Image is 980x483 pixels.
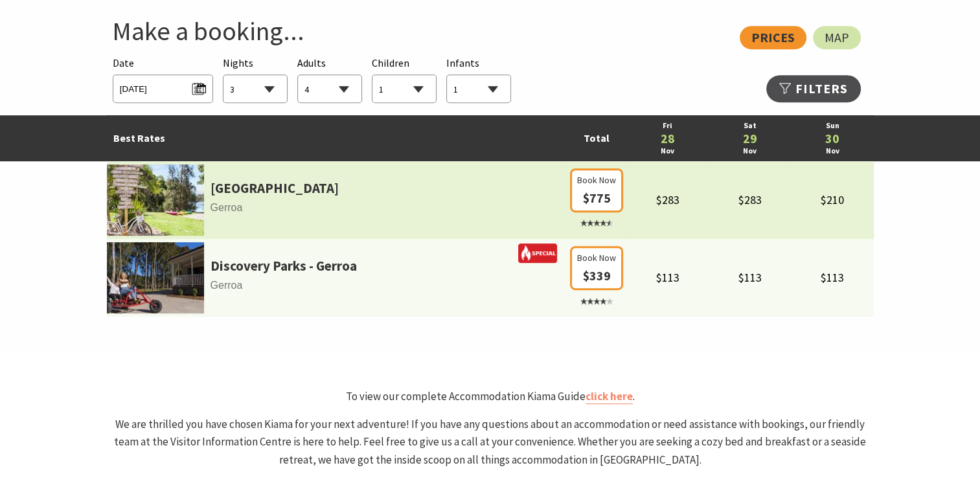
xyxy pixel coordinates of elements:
[797,132,867,145] a: 30
[577,251,616,265] span: Book Now
[715,120,784,132] a: Sat
[715,132,784,145] a: 29
[582,190,610,206] span: $775
[223,55,288,104] div: Choose a number of nights
[567,115,626,161] td: Total
[825,32,849,43] span: Map
[107,242,204,313] img: 341233-primary-1e441c39-47ed-43bc-a084-13db65cabecb.jpg
[297,56,326,69] span: Adults
[107,115,567,161] td: Best Rates
[738,192,762,207] span: $283
[633,132,702,145] a: 28
[107,277,567,294] span: Gerroa
[655,192,679,207] span: $283
[107,164,204,236] img: 341340-primary-01e7c4ec-2bb2-4952-9e85-574f5e777e2c.jpg
[813,26,861,49] a: Map
[715,145,784,157] a: Nov
[107,416,874,469] p: We are thrilled you have chosen Kiama for your next adventure! If you have any questions about an...
[633,145,702,157] a: Nov
[211,177,339,199] a: [GEOGRAPHIC_DATA]
[223,55,253,72] span: Nights
[797,120,867,132] a: Sun
[113,56,134,69] span: Date
[586,389,633,404] a: click here
[570,192,623,230] a: Book Now $775
[582,267,610,284] span: $339
[655,270,679,285] span: $113
[446,56,479,69] span: Infants
[570,270,623,308] a: Book Now $339
[821,270,844,285] span: $113
[633,120,702,132] a: Fri
[107,199,567,216] span: Gerroa
[113,55,213,104] div: Please choose your desired arrival date
[738,270,762,285] span: $113
[120,78,206,96] span: [DATE]
[821,192,844,207] span: $210
[211,255,357,277] a: Discovery Parks - Gerroa
[107,388,874,405] p: To view our complete Accommodation Kiama Guide .
[797,145,867,157] a: Nov
[372,56,409,69] span: Children
[577,173,616,187] span: Book Now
